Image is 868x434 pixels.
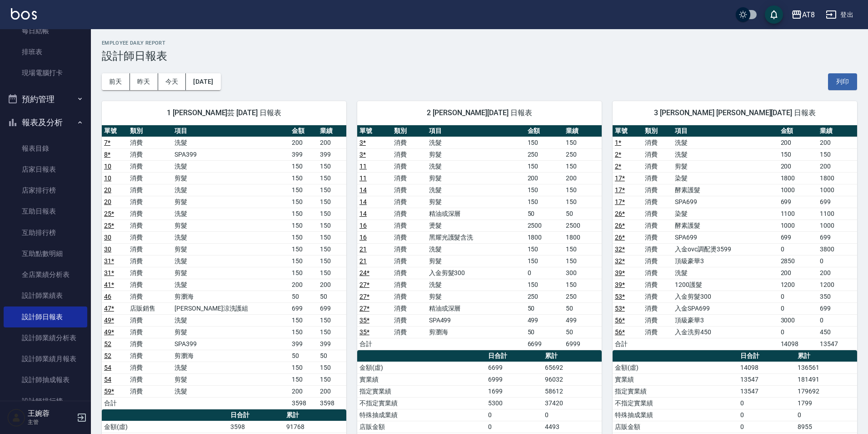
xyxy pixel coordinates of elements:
td: 150 [318,243,346,255]
td: 消費 [392,279,426,291]
td: 13547 [818,338,857,350]
td: 消費 [128,338,172,350]
td: 消費 [128,148,172,160]
td: 消費 [392,302,426,314]
td: 150 [318,208,346,220]
td: 消費 [643,267,673,279]
td: 150 [778,148,818,160]
a: 排班表 [4,41,87,62]
td: 1000 [818,184,857,196]
td: 50 [525,208,564,220]
td: 2500 [525,220,564,231]
a: 54 [104,376,111,383]
td: 染髮 [673,172,778,184]
td: 3000 [778,314,818,326]
a: 店家排行榜 [4,180,87,201]
td: 150 [318,196,346,208]
td: 150 [525,196,564,208]
td: 消費 [392,148,426,160]
td: 150 [318,220,346,231]
td: 150 [525,137,564,148]
td: 300 [564,267,602,279]
td: 消費 [643,184,673,196]
td: 1100 [818,208,857,220]
td: 剪髮 [172,172,289,184]
th: 項目 [427,125,525,137]
td: 50 [289,350,318,362]
a: 30 [104,234,111,241]
td: 頂級豪華3 [673,255,778,267]
td: 剪髮 [172,220,289,231]
td: 150 [564,255,602,267]
td: 50 [525,326,564,338]
td: 150 [525,243,564,255]
td: 50 [289,291,318,302]
td: 150 [318,314,346,326]
td: 洗髮 [172,160,289,172]
td: 消費 [128,255,172,267]
td: 1200護髮 [673,279,778,291]
td: 50 [525,302,564,314]
td: 洗髮 [172,314,289,326]
th: 累計 [795,350,857,362]
td: 剪髮 [172,196,289,208]
a: 設計師日報表 [4,306,87,327]
td: 消費 [643,291,673,302]
th: 類別 [392,125,426,137]
a: 報表目錄 [4,138,87,159]
td: 699 [818,196,857,208]
td: 洗髮 [427,243,525,255]
td: 3800 [818,243,857,255]
td: 消費 [643,196,673,208]
th: 單號 [357,125,392,137]
td: 499 [564,314,602,326]
td: 消費 [128,184,172,196]
td: 消費 [392,220,426,231]
th: 金額 [778,125,818,137]
td: 入金剪髮300 [427,267,525,279]
td: 洗髮 [673,137,778,148]
td: 150 [318,267,346,279]
a: 16 [359,222,367,229]
button: save [765,5,783,24]
button: 列印 [828,73,857,90]
a: 11 [359,163,367,170]
td: 200 [818,160,857,172]
td: 150 [318,231,346,243]
td: 0 [525,267,564,279]
td: 消費 [392,231,426,243]
span: 3 [PERSON_NAME] [PERSON_NAME][DATE] 日報表 [624,108,846,117]
td: 0 [818,314,857,326]
a: 20 [104,186,111,194]
td: 1000 [778,220,818,231]
td: 消費 [643,231,673,243]
td: 150 [525,279,564,291]
button: 今天 [158,73,186,90]
td: 200 [778,160,818,172]
td: 消費 [128,208,172,220]
a: 14 [359,210,367,217]
td: 150 [318,362,346,373]
button: 前天 [102,73,130,90]
td: 200 [318,279,346,291]
td: 洗髮 [427,137,525,148]
td: 699 [778,196,818,208]
td: 150 [818,148,857,160]
td: 150 [289,255,318,267]
td: 消費 [392,196,426,208]
td: 200 [289,279,318,291]
td: 消費 [643,148,673,160]
td: 150 [289,160,318,172]
a: 14 [359,186,367,194]
td: 1000 [778,184,818,196]
td: 150 [318,172,346,184]
td: 250 [564,291,602,302]
td: 洗髮 [172,208,289,220]
a: 10 [104,163,111,170]
a: 現場電腦打卡 [4,62,87,83]
td: 洗髮 [673,267,778,279]
td: 消費 [392,267,426,279]
td: 250 [564,148,602,160]
button: [DATE] [186,73,220,90]
td: 消費 [392,172,426,184]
